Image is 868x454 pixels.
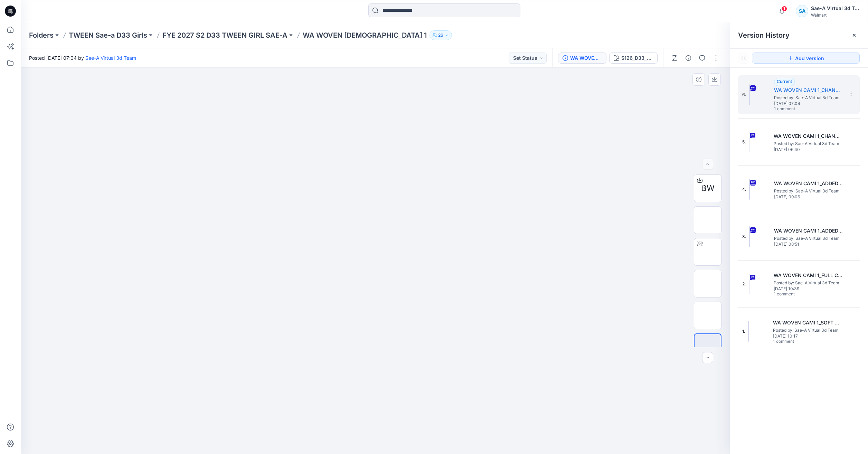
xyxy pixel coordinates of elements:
span: [DATE] 06:40 [774,147,843,152]
span: 6. [742,92,746,98]
span: [DATE] 07:04 [774,101,843,106]
span: 1 comment [774,292,822,297]
h5: WA WOVEN CAMI 1_CHANGED BOW WIDTH_SOFT SILVER [774,132,843,140]
span: Posted by: Sae-A Virtual 3d Team [774,94,843,101]
span: 4. [742,186,746,192]
div: Sae-A Virtual 3d Team [811,4,859,12]
span: 5. [742,139,746,145]
span: [DATE] 08:51 [774,242,843,247]
p: WA WOVEN [DEMOGRAPHIC_DATA] 1 [303,30,427,40]
button: S126_D33_WA_Trader Stripe V1_CW1_Firesid Red_WM [609,53,658,64]
p: 26 [438,31,443,39]
a: TWEEN Sae-a D33 Girls [69,30,147,40]
span: Version History [738,31,790,39]
button: Show Hidden Versions [738,53,749,64]
h5: WA WOVEN CAMI 1_ADDED BOW_FULL COLORWAYS [774,179,843,188]
span: 1. [742,328,745,334]
span: Current [777,79,792,84]
span: Posted by: Sae-A Virtual 3d Team [774,235,843,242]
h5: WA WOVEN CAMI 1_CHANGED BOW WIDTH_FULL COLORWAYS [774,86,843,94]
img: WA WOVEN CAMI 1_SOFT SILVER [748,321,749,342]
span: 1 comment [774,106,822,112]
span: Posted by: Sae-A Virtual 3d Team [774,188,843,195]
span: 1 [782,6,787,11]
span: BW [701,182,715,195]
div: SA [796,5,808,17]
img: WA WOVEN CAMI 1_CHANGED BOW WIDTH_FULL COLORWAYS [749,84,750,105]
button: WA WOVEN CAMI 1_CHANGED BOW WIDTH_FULL COLORWAYS [558,53,606,64]
span: [DATE] 10:39 [774,286,843,291]
h5: WA WOVEN CAMI 1_SOFT SILVER [773,319,842,327]
a: Sae-A Virtual 3d Team [85,55,136,61]
div: Walmart [811,12,859,18]
span: 1 comment [773,339,821,344]
h5: WA WOVEN CAMI 1_ADDED BOW_SOFT SILVER [774,227,843,235]
span: 3. [742,234,746,240]
div: WA WOVEN CAMI 1_CHANGED BOW WIDTH_FULL COLORWAYS [570,54,602,62]
a: Folders [29,30,54,40]
span: Posted by: Sae-A Virtual 3d Team [774,140,843,147]
span: Posted by: Sae-A Virtual 3d Team [773,327,842,334]
h5: WA WOVEN CAMI 1_FULL COLORWAYS [774,271,843,280]
span: 2. [742,281,746,287]
a: FYE 2027 S2 D33 TWEEN GIRL SAE-A [162,30,287,40]
button: Add version [752,53,860,64]
span: Posted [DATE] 07:04 by [29,54,136,62]
span: [DATE] 10:17 [773,334,842,339]
img: WA WOVEN CAMI 1_ADDED BOW_FULL COLORWAYS [749,179,750,200]
img: WA WOVEN CAMI 1_ADDED BOW_SOFT SILVER [749,226,750,247]
span: Posted by: Sae-A Virtual 3d Team [774,280,843,286]
span: [DATE] 09:06 [774,195,843,199]
button: Details [683,53,694,64]
div: S126_D33_WA_Trader Stripe V1_CW1_Firesid Red_WM [621,54,653,62]
button: 26 [430,30,452,40]
button: Close [851,32,857,38]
